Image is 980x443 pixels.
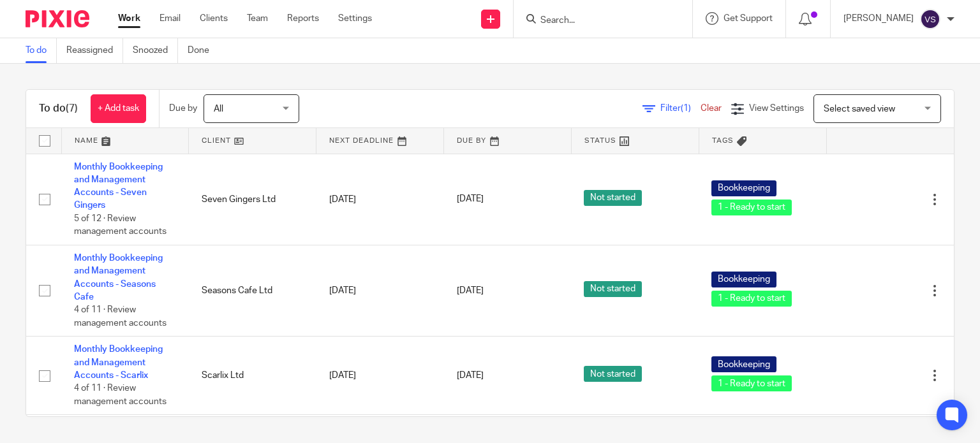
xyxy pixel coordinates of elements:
[457,286,484,295] span: [DATE]
[316,337,444,415] td: [DATE]
[681,104,691,113] span: (1)
[338,12,372,25] a: Settings
[26,38,57,63] a: To do
[91,94,146,123] a: + Add task
[316,154,444,245] td: [DATE]
[189,154,316,245] td: Seven Gingers Ltd
[660,104,701,113] span: Filter
[247,12,268,25] a: Team
[584,281,642,297] span: Not started
[169,102,197,115] p: Due by
[711,200,792,215] span: 1 - Ready to start
[584,190,642,206] span: Not started
[711,180,776,196] span: Bookkeeping
[711,356,776,372] span: Bookkeeping
[74,163,163,210] a: Monthly Bookkeeping and Management Accounts - Seven Gingers
[316,245,444,336] td: [DATE]
[74,254,163,301] a: Monthly Bookkeeping and Management Accounts - Seasons Cafe
[920,9,940,29] img: svg%3E
[749,104,804,113] span: View Settings
[711,291,792,307] span: 1 - Ready to start
[160,12,181,25] a: Email
[843,12,914,25] p: [PERSON_NAME]
[214,105,223,113] span: All
[287,12,319,25] a: Reports
[824,105,895,113] span: Select saved view
[189,337,316,415] td: Scarlix Ltd
[711,375,792,391] span: 1 - Ready to start
[133,38,178,63] a: Snoozed
[66,38,123,63] a: Reassigned
[457,371,484,380] span: [DATE]
[584,366,642,382] span: Not started
[66,103,78,113] span: (7)
[200,12,228,25] a: Clients
[724,14,773,23] span: Get Support
[74,305,167,328] span: 4 of 11 · Review management accounts
[74,345,163,380] a: Monthly Bookkeeping and Management Accounts - Scarlix
[701,104,722,113] a: Clear
[118,12,140,25] a: Work
[188,38,219,63] a: Done
[74,214,167,236] span: 5 of 12 · Review management accounts
[74,384,167,407] span: 4 of 11 · Review management accounts
[39,102,78,115] h1: To do
[457,195,484,204] span: [DATE]
[711,272,776,287] span: Bookkeeping
[189,245,316,336] td: Seasons Cafe Ltd
[712,137,734,144] span: Tags
[539,15,654,27] input: Search
[26,10,89,27] img: Pixie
